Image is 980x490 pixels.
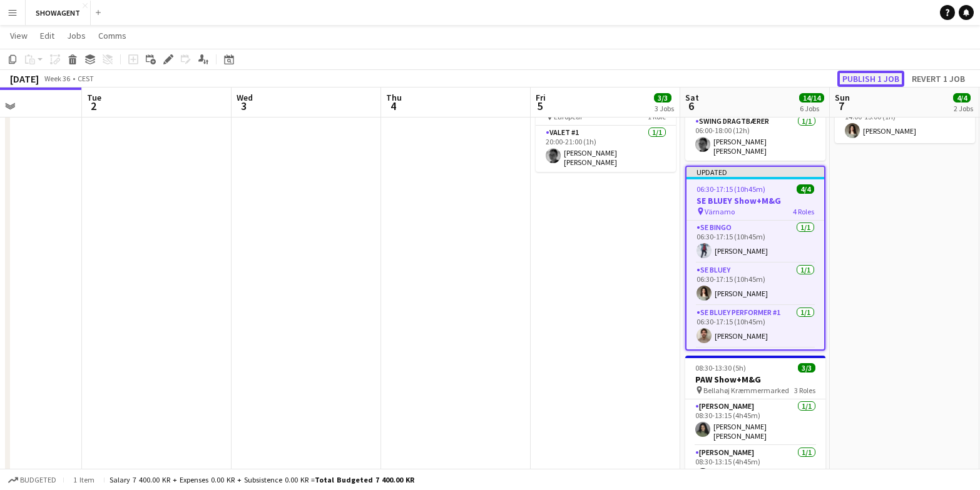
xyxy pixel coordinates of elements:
app-card-role: SE BLUEY1/106:30-17:15 (10h45m)[PERSON_NAME] [687,263,824,306]
button: Budgeted [6,473,58,487]
button: Publish 1 job [837,71,904,87]
span: Comms [98,30,126,41]
app-card-role: Valet #11/114:00-15:00 (1h)[PERSON_NAME] [835,101,975,143]
div: [DATE] [10,72,39,85]
span: 4/4 [797,184,814,194]
span: 3 Roles [794,386,815,395]
span: Wed [237,92,253,103]
span: Sun [835,92,850,103]
button: SHOWAGENT [26,1,91,25]
span: Total Budgeted 7 400.00 KR [315,475,414,484]
app-card-role: Valet #11/120:00-21:00 (1h)[PERSON_NAME] [PERSON_NAME] [PERSON_NAME] [536,126,676,172]
span: 4 [384,99,402,113]
span: View [10,30,28,41]
div: 2 Jobs [954,104,973,113]
app-job-card: Updated06:30-17:15 (10h45m)4/4SE BLUEY Show+M&G Värnamo4 RolesSE BINGO1/106:30-17:15 (10h45m)[PER... [685,166,825,351]
span: 3/3 [798,363,815,372]
span: 2 [85,99,101,113]
span: Värnamo [705,207,735,216]
app-card-role: SE BLUEY Performer #11/106:30-17:15 (10h45m)[PERSON_NAME] [687,306,824,348]
span: 7 [833,99,850,113]
div: 6 Jobs [800,104,824,113]
span: Fri [536,92,546,103]
div: Updated [687,167,824,177]
app-card-role: SWING Dragtbærer1/106:00-18:00 (12h)[PERSON_NAME] [PERSON_NAME] [PERSON_NAME] [685,114,825,161]
span: 14/14 [799,93,824,102]
div: Salary 7 400.00 KR + Expenses 0.00 KR + Subsistence 0.00 KR = [110,475,414,484]
span: Week 36 [41,74,73,83]
app-card-role: SE BINGO1/106:30-17:15 (10h45m)[PERSON_NAME] [687,221,824,263]
span: 4/4 [953,93,971,102]
span: 5 [534,99,546,113]
a: Comms [93,27,131,44]
span: 3/3 [654,93,671,102]
span: 1 item [69,475,99,484]
app-card-role: [PERSON_NAME]1/108:30-13:15 (4h45m)[PERSON_NAME] [PERSON_NAME] [685,399,825,446]
h3: SE BLUEY Show+M&G [687,195,824,206]
div: 3 Jobs [655,104,674,113]
span: Edit [40,30,54,41]
span: Jobs [67,30,86,41]
h3: PAW Show+M&G [685,374,825,385]
span: 08:30-13:30 (5h) [695,363,746,372]
span: Bellahøj Kræmmermarked [703,386,789,395]
div: CEST [78,74,94,83]
span: Sat [685,92,699,103]
span: Budgeted [20,476,56,484]
span: 06:30-17:15 (10h45m) [697,184,765,194]
a: Edit [35,27,59,44]
button: Revert 1 job [907,71,970,87]
app-card-role: SE BLUEY Performer #21/1 [687,348,824,394]
a: View [5,27,33,44]
a: Jobs [62,27,91,44]
span: 4 Roles [793,207,814,216]
span: Tue [87,92,101,103]
span: Thu [386,92,402,103]
span: 6 [683,99,699,113]
app-job-card: 20:00-21:00 (1h)1/1BIL AFHENTNING Varevogn 2 Europcar1 RoleValet #11/120:00-21:00 (1h)[PERSON_NAM... [536,82,676,172]
span: 3 [235,99,253,113]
